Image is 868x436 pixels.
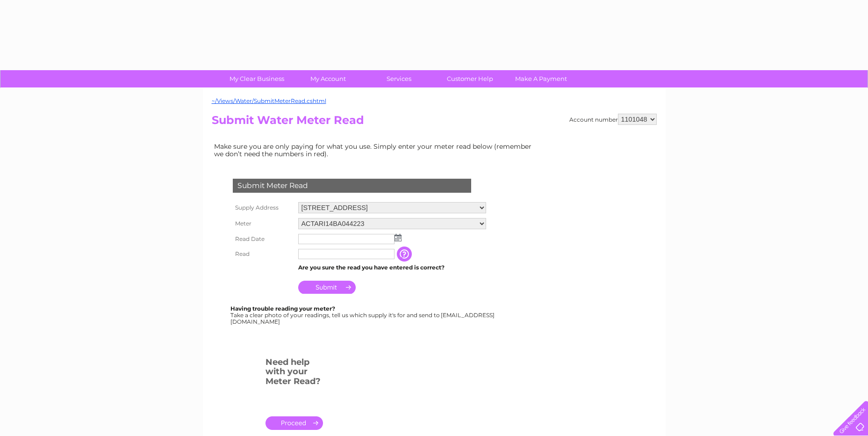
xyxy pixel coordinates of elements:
[230,200,296,216] th: Supply Address
[265,416,323,430] a: .
[230,216,296,232] th: Meter
[360,70,438,87] a: Services
[230,232,296,247] th: Read Date
[212,114,657,131] h2: Submit Water Meter Read
[212,140,539,160] td: Make sure you are only paying for what you use. Simply enter your meter read below (remember we d...
[289,70,366,87] a: My Account
[296,262,488,274] td: Are you sure the read you have entered is correct?
[298,281,356,294] input: Submit
[230,247,296,262] th: Read
[397,247,414,262] input: Information
[431,70,509,87] a: Customer Help
[230,305,335,312] b: Having trouble reading your meter?
[502,70,580,87] a: Make A Payment
[395,234,402,241] img: ...
[230,305,496,325] div: Take a clear photo of your readings, tell us which supply it's for and send to [EMAIL_ADDRESS][DO...
[569,114,657,125] div: Account number
[212,97,326,104] a: ~/Views/Water/SubmitMeterRead.cshtml
[218,70,295,87] a: My Clear Business
[265,356,323,391] h3: Need help with your Meter Read?
[233,179,471,193] div: Submit Meter Read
